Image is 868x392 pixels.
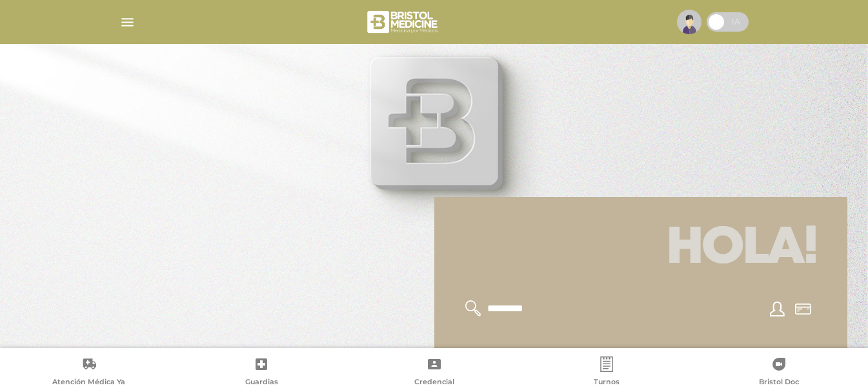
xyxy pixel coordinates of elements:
[520,356,692,389] a: Turnos
[119,14,136,30] img: Cober_menu-lines-white.svg
[693,356,865,389] a: Bristol Doc
[348,356,520,389] a: Credencial
[52,377,125,389] span: Atención Médica Ya
[677,10,701,34] img: profile-placeholder.svg
[3,356,175,389] a: Atención Médica Ya
[594,377,620,389] span: Turnos
[365,6,442,37] img: bristol-medicine-blanco.png
[759,377,799,389] span: Bristol Doc
[414,377,454,389] span: Credencial
[245,377,278,389] span: Guardias
[450,212,832,285] h1: Hola!
[175,356,347,389] a: Guardias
